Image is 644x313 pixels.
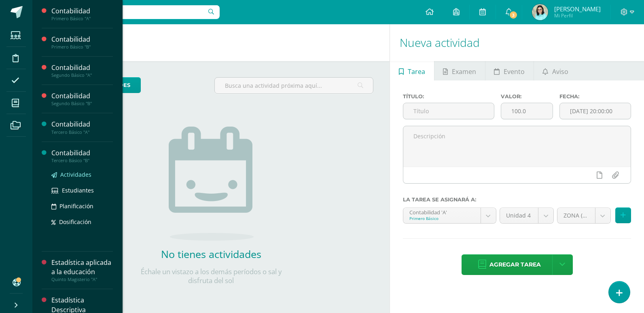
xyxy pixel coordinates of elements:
[51,63,113,72] div: Contabilidad
[51,44,113,50] div: Primero Básico "B"
[560,103,631,119] input: Fecha de entrega
[51,129,113,135] div: Tercero Básico "A"
[403,197,631,203] label: La tarea se asignará a:
[557,208,610,223] a: ZONA (100.0%)
[563,208,589,223] span: ZONA (100.0%)
[51,148,113,158] div: Contabilidad
[169,127,254,241] img: no_activities.png
[509,11,518,19] span: 3
[485,61,534,80] a: Evento
[42,24,380,61] h1: Actividades
[489,255,541,275] span: Agregar tarea
[51,16,113,21] div: Primero Básico "A"
[504,62,525,81] span: Evento
[51,186,113,195] a: Estudiantes
[403,93,494,99] label: Título:
[434,61,485,80] a: Examen
[51,63,113,78] a: ContabilidadSegundo Básico "A"
[62,186,94,194] span: Estudiantes
[38,5,220,19] input: Busca un usuario...
[51,258,113,282] a: Estadística aplicada a la educaciónQuinto Magisterio "A"
[501,93,553,99] label: Valor:
[51,120,113,135] a: ContabilidadTercero Básico "A"
[559,93,631,99] label: Fecha:
[51,91,113,106] a: ContabilidadSegundo Básico "B"
[403,103,494,119] input: Título
[506,208,532,223] span: Unidad 4
[390,61,434,80] a: Tarea
[59,218,91,226] span: Dosificación
[408,62,425,81] span: Tarea
[51,258,113,277] div: Estadística aplicada a la educación
[51,91,113,101] div: Contabilidad
[532,4,548,20] img: 9b40464cb3c339ba35e574c8db1485a8.png
[215,78,373,93] input: Busca una actividad próxima aquí...
[59,202,93,210] span: Planificación
[51,170,113,179] a: Actividades
[403,208,496,223] a: Contabilidad 'A'Primero Básico
[552,62,568,81] span: Aviso
[51,72,113,78] div: Segundo Básico "A"
[400,24,634,61] h1: Nueva actividad
[51,158,113,163] div: Tercero Básico "B"
[51,6,113,16] div: Contabilidad
[51,201,113,211] a: Planificación
[534,61,577,80] a: Aviso
[409,216,474,221] div: Primero Básico
[51,35,113,50] a: ContabilidadPrimero Básico "B"
[51,101,113,106] div: Segundo Básico "B"
[130,247,292,261] h2: No tienes actividades
[500,208,554,223] a: Unidad 4
[130,267,292,285] p: Échale un vistazo a los demás períodos o sal y disfruta del sol
[51,148,113,163] a: ContabilidadTercero Básico "B"
[51,217,113,226] a: Dosificación
[51,277,113,282] div: Quinto Magisterio "A"
[409,208,474,216] div: Contabilidad 'A'
[554,12,601,19] span: Mi Perfil
[60,171,91,178] span: Actividades
[554,5,601,13] span: [PERSON_NAME]
[452,62,476,81] span: Examen
[51,35,113,44] div: Contabilidad
[51,120,113,129] div: Contabilidad
[51,6,113,21] a: ContabilidadPrimero Básico "A"
[501,103,553,119] input: Puntos máximos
